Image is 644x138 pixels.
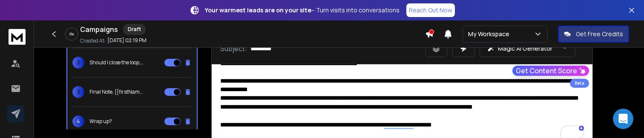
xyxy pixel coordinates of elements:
[468,30,513,38] p: My Workspace
[406,3,455,17] a: Reach Out Now
[205,6,400,14] p: – Turn visits into conversations
[89,59,144,66] p: Should I close the loop, {{firstName}}?
[80,37,106,44] p: Created At:
[205,6,311,14] strong: Your warmest leads are on your site
[89,89,144,95] p: Final Note, {{firstName}}
[570,79,589,88] div: Beta
[72,86,84,98] span: 3
[72,57,84,69] span: 2
[558,26,629,43] button: Get Free Credits
[69,32,74,37] p: 0 %
[576,30,623,38] p: Get Free Credits
[613,109,633,129] div: Open Intercom Messenger
[107,37,147,44] p: [DATE] 02:19 PM
[9,29,26,45] img: logo
[512,66,589,76] button: Get Content Score
[409,6,452,14] p: Reach Out Now
[220,43,247,54] p: Subject:
[498,44,552,53] p: Magic AI Generator
[80,24,118,34] h1: Campaigns
[123,24,146,35] div: Draft
[89,118,112,125] p: Wrap up?
[480,40,575,57] button: Magic AI Generator
[72,115,84,127] span: 4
